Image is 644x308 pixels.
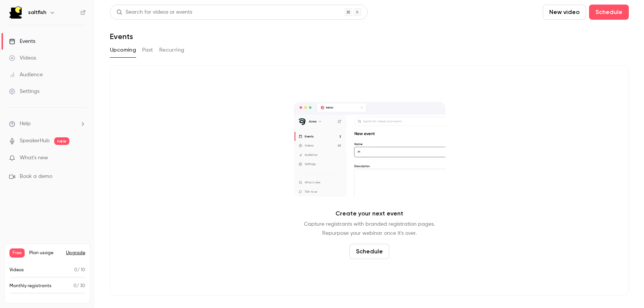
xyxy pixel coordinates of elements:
[9,71,43,79] div: Audience
[335,209,403,218] p: Create your next event
[9,267,24,273] p: Videos
[66,250,85,256] button: Upgrade
[74,283,85,289] p: / 30
[9,6,22,19] img: saltfish
[9,38,35,45] div: Events
[110,44,136,56] button: Upcoming
[116,8,192,16] div: Search for videos or events
[9,54,36,62] div: Videos
[9,283,52,289] p: Monthly registrants
[110,32,133,41] h1: Events
[54,137,69,145] span: new
[20,154,48,162] span: What's new
[74,268,77,272] span: 0
[74,267,85,273] p: / 10
[29,250,61,256] span: Plan usage
[9,120,86,128] li: help-dropdown-opener
[304,220,435,238] p: Capture registrants with branded registration pages. Repurpose your webinar once it's over.
[543,5,586,20] button: New video
[20,120,31,128] span: Help
[77,155,86,162] iframe: Noticeable Trigger
[20,137,50,145] a: SpeakerHub
[20,173,52,181] span: Book a demo
[28,9,46,16] h6: saltfish
[159,44,185,56] button: Recurring
[9,248,25,258] span: Free
[74,284,77,288] span: 0
[9,88,39,95] div: Settings
[589,5,629,20] button: Schedule
[142,44,153,56] button: Past
[349,244,389,259] button: Schedule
